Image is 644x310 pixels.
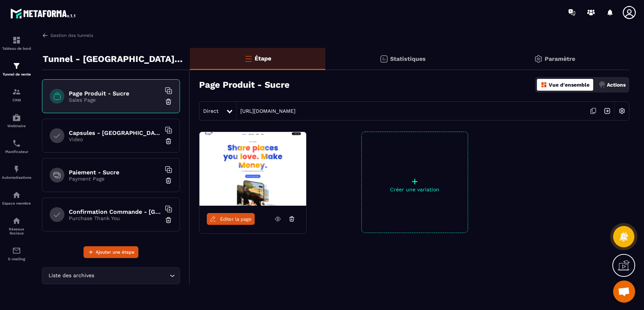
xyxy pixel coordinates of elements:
[12,165,21,174] img: automations
[237,108,296,114] a: [URL][DOMAIN_NAME]
[42,267,180,284] div: Search for option
[203,108,219,114] span: Direct
[607,82,626,88] p: Actions
[12,87,21,96] img: formation
[2,56,31,82] a: formationformationTunnel de vente
[2,108,31,133] a: automationsautomationsWebinaire
[12,113,21,122] img: automations
[2,124,31,128] p: Webinaire
[69,176,161,182] p: Payment Page
[2,211,31,241] a: social-networksocial-networkRéseaux Sociaux
[362,176,468,187] p: +
[615,104,629,118] img: setting-w.858f3a88.svg
[12,62,21,70] img: formation
[2,82,31,108] a: formationformationCRM
[47,272,96,280] span: Liste des archives
[69,208,161,215] h6: Confirmation Commande - [GEOGRAPHIC_DATA]
[2,175,31,180] p: Automatisations
[255,55,271,62] p: Étape
[599,81,605,88] img: actions.d6e523a2.png
[2,159,31,185] a: automationsautomationsAutomatisations
[2,98,31,102] p: CRM
[600,104,614,118] img: arrow-next.bcc2205e.svg
[69,215,161,221] p: Purchase Thank You
[42,32,93,39] a: Gestion des tunnels
[69,97,161,103] p: Sales Page
[165,177,172,184] img: trash
[69,136,161,142] p: Video
[244,54,253,63] img: bars-o.4a397970.svg
[2,227,31,235] p: Réseaux Sociaux
[12,36,21,45] img: formation
[165,137,172,145] img: trash
[96,272,168,280] input: Search for option
[362,187,468,192] p: Créer une variation
[2,150,31,154] p: Planificateur
[12,191,21,199] img: automations
[84,246,138,258] button: Ajouter une étape
[12,216,21,225] img: social-network
[207,213,255,225] a: Éditer la page
[2,241,31,267] a: emailemailE-mailing
[43,52,184,66] p: Tunnel - [GEOGRAPHIC_DATA] - V2
[69,129,161,136] h6: Capsules - [GEOGRAPHIC_DATA]
[534,55,543,63] img: setting-gr.5f69749f.svg
[96,248,134,256] span: Ajouter une étape
[220,216,252,222] span: Éditer la page
[165,98,172,105] img: trash
[2,46,31,50] p: Tableau de bord
[2,257,31,261] p: E-mailing
[165,216,172,224] img: trash
[613,281,635,303] a: Ouvrir le chat
[199,132,306,206] img: image
[2,185,31,211] a: automationsautomationsEspace membre
[379,55,388,63] img: stats.20deebd0.svg
[2,201,31,205] p: Espace membre
[2,133,31,159] a: schedulerschedulerPlanificateur
[390,55,426,62] p: Statistiques
[545,55,575,62] p: Paramètre
[69,169,161,176] h6: Paiement - Sucre
[2,72,31,76] p: Tunnel de vente
[10,7,77,20] img: logo
[42,32,49,39] img: arrow
[549,82,590,88] p: Vue d'ensemble
[199,80,290,90] h3: Page Produit - Sucre
[2,30,31,56] a: formationformationTableau de bord
[12,139,21,148] img: scheduler
[541,81,547,88] img: dashboard-orange.40269519.svg
[12,246,21,255] img: email
[69,90,161,97] h6: Page Produit - Sucre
